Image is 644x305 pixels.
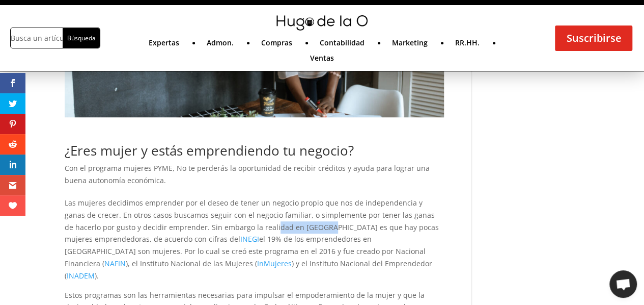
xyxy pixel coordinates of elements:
a: Suscribirse [555,26,632,51]
a: Compras [261,39,292,50]
p: Las mujeres decidimos emprender por el deseo de tener un negocio propio que nos de independencia ... [65,197,444,289]
a: Expertas [149,39,179,50]
a: INEGI [240,234,259,244]
h2: ¿Eres mujer y estás emprendiendo tu negocio? [65,144,444,162]
a: Admon. [207,39,234,50]
a: Contabilidad [320,39,365,50]
a: NAFIN [104,259,126,268]
a: mini-hugo-de-la-o-logo [276,23,367,33]
a: InMujeres [257,259,292,268]
a: Ventas [310,55,334,66]
a: RR.HH. [455,39,480,50]
a: Marketing [392,39,428,50]
p: Con el programa mujeres PYME, No te perderás la oportunidad de recibir créditos y ayuda para logr... [65,162,444,187]
input: Búsqueda [63,28,100,48]
input: Busca un artículo [11,28,63,48]
img: mini-hugo-de-la-o-logo [276,15,367,31]
div: Chat abierto [609,270,637,298]
a: INADEM [67,271,95,281]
